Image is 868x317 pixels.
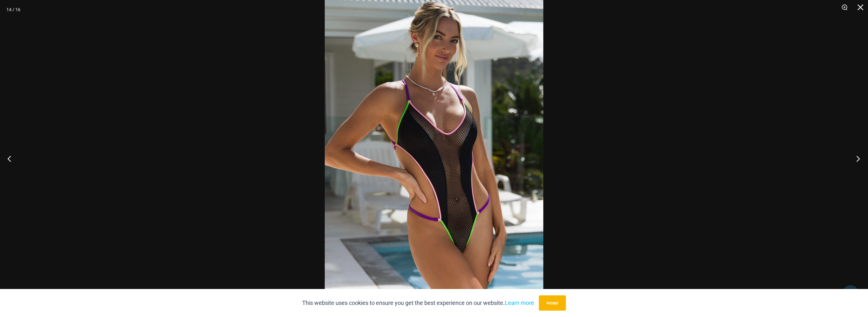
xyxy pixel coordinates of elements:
[302,298,534,308] p: This website uses cookies to ensure you get the best experience on our website.
[539,295,566,311] button: Accept
[505,299,534,306] a: Learn more
[6,5,20,14] div: 14 / 16
[844,143,868,174] button: Next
